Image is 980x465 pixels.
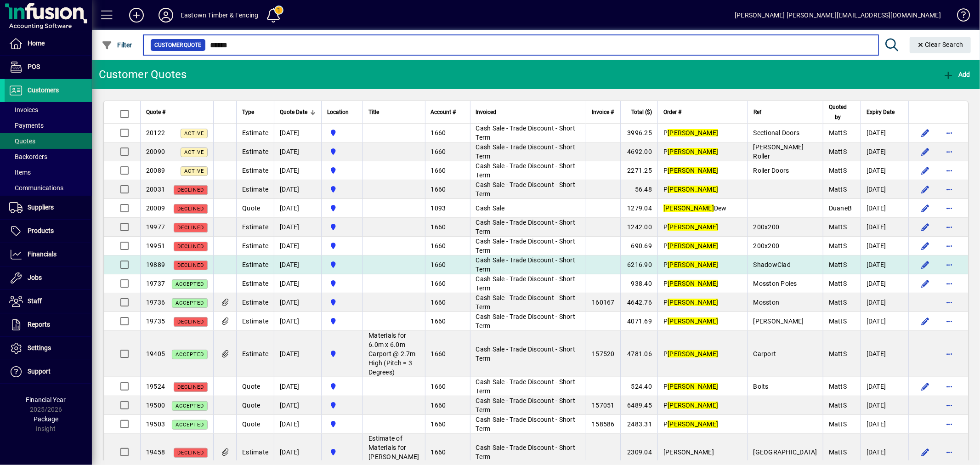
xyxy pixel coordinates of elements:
td: [DATE] [274,396,321,415]
span: Cash Sale - Trade Discount - Short Term [476,378,576,395]
div: Title [368,107,419,117]
span: Sectional Doors [753,129,800,136]
td: [DATE] [861,255,908,274]
span: Cash Sale - Trade Discount - Short Term [476,416,576,432]
span: Cash Sale - Trade Discount - Short Term [476,181,576,198]
span: 1660 [431,420,446,428]
a: POS [5,56,92,79]
em: [PERSON_NAME] [668,402,718,409]
span: P [663,148,719,155]
a: Reports [5,313,92,336]
em: [PERSON_NAME] [668,299,718,306]
td: [DATE] [274,415,321,434]
td: [DATE] [274,377,321,396]
span: P [663,280,719,287]
span: Cash Sale - Trade Discount - Short Term [476,313,576,329]
span: [PERSON_NAME] [753,318,804,325]
span: MattS [829,350,847,357]
td: [DATE] [274,293,321,312]
td: [DATE] [274,237,321,255]
button: More options [942,238,957,253]
button: More options [942,398,957,413]
button: Edit [918,125,933,140]
span: 19524 [146,383,165,390]
button: Edit [918,276,933,291]
a: Communications [5,180,92,196]
span: Quote [242,204,260,212]
span: P [663,350,719,357]
td: [DATE] [274,199,321,218]
td: [DATE] [274,142,321,161]
span: Clear Search [917,41,964,48]
td: [DATE] [861,331,908,377]
td: 158586 [586,415,620,434]
div: Invoiced [476,107,581,117]
span: Estimate [242,350,268,357]
span: Holyoake St [327,147,357,157]
span: Quotes [9,137,35,145]
span: Invoices [9,106,38,113]
em: [PERSON_NAME] [668,186,718,193]
span: 1660 [431,318,446,325]
span: 19735 [146,318,165,325]
span: Quote # [146,107,165,117]
span: 19405 [146,350,165,357]
span: Mosston [753,299,780,306]
span: Holyoake St [327,203,357,213]
span: Package [34,415,58,423]
span: Active [184,130,204,136]
span: Estimate [242,186,268,193]
span: MattS [829,186,847,193]
em: [PERSON_NAME] [668,420,718,428]
span: Bolts [753,383,769,390]
span: Reports [28,321,50,328]
span: 19737 [146,280,165,287]
span: DECLINED [177,319,204,325]
span: Cash Sale [476,204,505,212]
a: Staff [5,290,92,313]
td: 2483.31 [620,415,657,434]
span: 19977 [146,223,165,231]
td: 4692.00 [620,142,657,161]
span: 20122 [146,129,165,136]
button: More options [942,182,957,197]
span: Materials for 6.0m x 6.0m Carport @ 2.7m High (Pitch = 3 Degrees) [368,332,416,376]
a: Financials [5,243,92,266]
span: Holyoake St [327,349,357,359]
button: More options [942,201,957,215]
span: Estimate [242,318,268,325]
span: Roller Doors [753,167,789,174]
em: [PERSON_NAME] [668,242,718,250]
a: Jobs [5,267,92,289]
button: More options [942,276,957,291]
span: DECLINED [177,262,204,268]
td: [DATE] [861,312,908,331]
div: Quote # [146,107,208,117]
a: Knowledge Base [950,2,969,32]
span: Estimate [242,223,268,231]
em: [PERSON_NAME] [668,383,718,390]
em: [PERSON_NAME] [668,148,718,155]
span: P [663,420,719,428]
span: Suppliers [28,204,54,211]
span: P [663,402,719,409]
span: MattS [829,261,847,268]
span: Location [327,107,349,117]
button: More options [942,295,957,310]
span: P [663,318,719,325]
span: Mosston Poles [753,280,797,287]
button: Edit [918,163,933,178]
td: [DATE] [274,331,321,377]
span: 1660 [431,167,446,174]
span: MattS [829,383,847,390]
td: 3996.25 [620,124,657,142]
span: 19736 [146,299,165,306]
span: Cash Sale - Trade Discount - Short Term [476,294,576,311]
span: MattS [829,280,847,287]
span: Estimate [242,299,268,306]
span: 1093 [431,204,446,212]
span: Estimate [242,242,268,250]
span: Cash Sale - Trade Discount - Short Term [476,162,576,179]
span: Cash Sale - Trade Discount - Short Term [476,397,576,414]
button: More options [942,346,957,361]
